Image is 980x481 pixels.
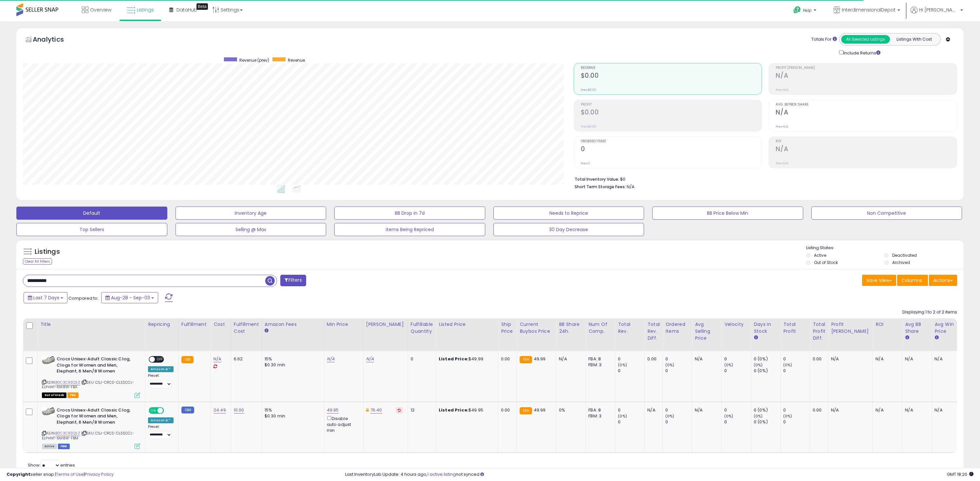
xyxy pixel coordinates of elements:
[934,335,938,341] small: Avg Win Price.
[618,356,644,362] div: 0
[176,207,326,220] button: Inventory Age
[411,407,431,413] div: 12
[783,368,810,374] div: 0
[776,125,788,129] small: Prev: N/A
[439,321,495,328] div: Listed Price
[23,258,52,265] div: Clear All Filters
[665,368,692,374] div: 0
[370,407,382,413] a: 76.40
[665,413,675,419] small: (0%)
[42,444,57,449] span: All listings currently available for purchase on Amazon
[788,1,823,21] a: Help
[783,362,792,368] small: (0%)
[581,161,590,165] small: Prev: 0
[695,407,716,413] div: N/A
[783,321,807,335] div: Total Profit
[501,407,512,413] div: 0.00
[35,247,60,256] h5: Listings
[831,321,870,335] div: Profit [PERSON_NAME]
[411,356,431,362] div: 0
[811,36,837,43] div: Totals For
[776,109,957,117] h2: N/A
[876,407,897,413] div: N/A
[876,356,897,362] div: N/A
[42,407,55,415] img: 41aVFJUbEbL._SL40_.jpg
[55,431,80,436] a: B0C3C9SQSZ
[366,356,374,362] a: N/A
[575,175,952,183] li: $0
[327,415,358,434] div: Disable auto adjust min
[841,35,890,44] button: All Selected Listings
[665,407,692,413] div: 0
[581,72,762,81] h2: $0.00
[520,321,553,335] div: Current Buybox Price
[754,356,780,362] div: 0 (0%)
[559,407,581,413] div: 0%
[776,145,957,154] h2: N/A
[163,408,174,413] span: OFF
[647,407,657,413] div: N/A
[776,66,957,70] span: Profit [PERSON_NAME]
[234,321,259,335] div: Fulfillment Cost
[280,275,306,286] button: Filters
[111,294,150,301] span: Aug-28 - Sep-03
[520,407,532,414] small: FBA
[137,7,154,13] span: Listings
[581,125,596,129] small: Prev: $0.00
[618,419,644,425] div: 0
[575,176,619,182] b: Total Inventory Value:
[581,103,762,107] span: Profit
[234,407,244,413] a: 10.00
[652,207,803,220] button: BB Price Below Min
[101,292,158,303] button: Aug-28 - Sep-03
[831,407,868,413] div: N/A
[929,275,957,286] button: Actions
[892,252,917,258] label: Deactivated
[876,321,899,328] div: ROI
[534,407,546,413] span: 49.99
[724,321,748,328] div: Velocity
[411,321,433,335] div: Fulfillable Quantity
[334,223,485,236] button: Items Being Repriced
[439,356,469,362] b: Listed Price:
[16,223,167,236] button: Top Sellers
[85,471,114,477] a: Privacy Policy
[724,407,751,413] div: 0
[902,309,957,315] div: Displaying 1 to 2 of 2 items
[892,260,910,265] label: Archived
[618,413,627,419] small: (0%)
[265,407,319,413] div: 15%
[493,223,644,236] button: 30 Day Decrease
[806,245,964,251] p: Listing States:
[665,362,675,368] small: (0%)
[934,356,956,362] div: N/A
[265,362,319,368] div: $0.30 min
[581,109,762,117] h2: $0.00
[754,321,778,335] div: Days In Stock
[754,419,780,425] div: 0 (0%)
[559,356,581,362] div: N/A
[534,356,546,362] span: 49.99
[40,321,142,328] div: Title
[24,292,67,303] button: Last 7 Days
[627,184,635,190] span: N/A
[148,321,176,328] div: Repricing
[42,407,140,449] div: ASIN:
[813,356,823,362] div: 0.00
[783,413,792,419] small: (0%)
[181,321,208,328] div: Fulfillment
[695,356,716,362] div: N/A
[265,413,319,419] div: $0.30 min
[724,356,751,362] div: 0
[33,294,59,301] span: Last 7 Days
[55,380,80,385] a: B0C3C9SQSZ
[176,223,326,236] button: Selling @ Max
[345,471,973,478] div: Last InventoryLab Update: 4 hours ago, not synced.
[618,362,627,368] small: (0%)
[501,321,514,335] div: Ship Price
[181,356,194,363] small: FBA
[327,407,339,413] a: 49.95
[67,392,79,398] span: FBA
[724,362,733,368] small: (0%)
[427,471,456,477] a: 1 active listing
